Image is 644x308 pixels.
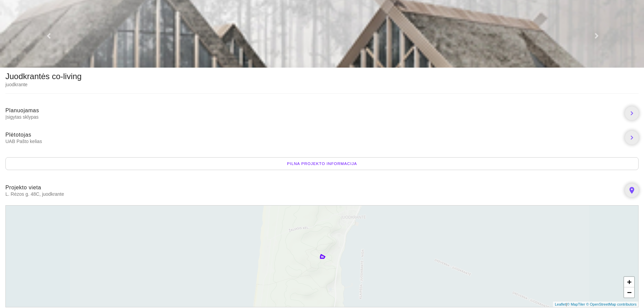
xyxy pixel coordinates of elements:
a: © OpenStreetMap contributors [586,302,637,306]
span: UAB Pašto kelias [5,138,620,144]
a: chevron_right [625,131,639,144]
a: Leaflet [555,302,566,306]
div: | [553,302,638,307]
i: chevron_right [628,134,636,142]
span: Projekto vieta [5,185,41,190]
span: Įsigytas sklypas [5,114,620,120]
span: Plėtotojas [5,132,31,138]
span: L. Rėzos g. 48C, juodkrante [5,191,620,197]
i: place [628,186,636,194]
a: chevron_right [625,106,639,120]
div: juodkrante [5,81,81,88]
a: Zoom in [624,277,634,287]
span: Planuojamas [5,108,39,113]
div: Pilna projekto informacija [5,157,639,170]
a: © MapTiler [567,302,585,306]
a: place [625,184,639,197]
div: Juodkrantės co-living [5,73,81,80]
i: chevron_right [628,109,636,117]
a: Zoom out [624,287,634,298]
